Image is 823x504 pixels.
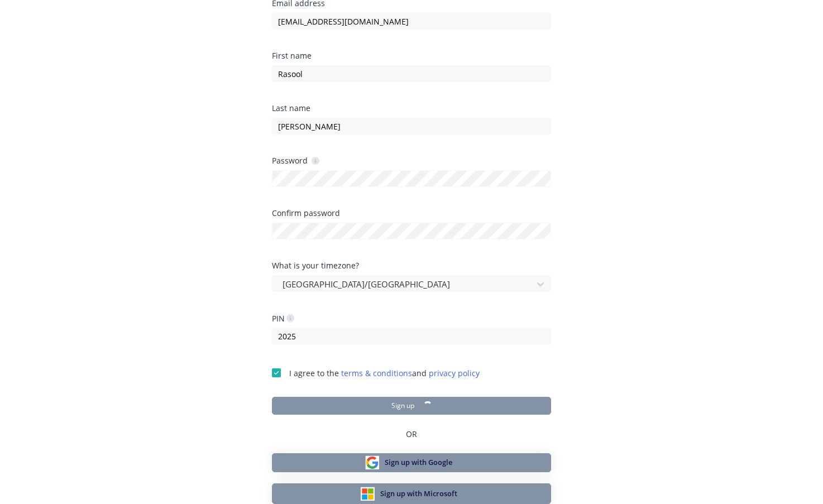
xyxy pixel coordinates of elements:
[380,488,457,499] span: Sign up with Microsoft
[272,415,551,453] div: OR
[272,453,551,472] button: Sign up with Google
[272,483,551,504] button: Sign up with Microsoft
[289,368,480,378] span: I agree to the and
[385,457,452,468] span: Sign up with Google
[272,397,551,415] button: Sign up
[272,155,319,166] div: Password
[341,368,412,378] a: terms & conditions
[272,262,551,270] div: What is your timezone?
[272,313,294,324] div: PIN
[272,52,551,60] div: First name
[429,368,480,378] a: privacy policy
[272,209,551,217] div: Confirm password
[272,104,551,112] div: Last name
